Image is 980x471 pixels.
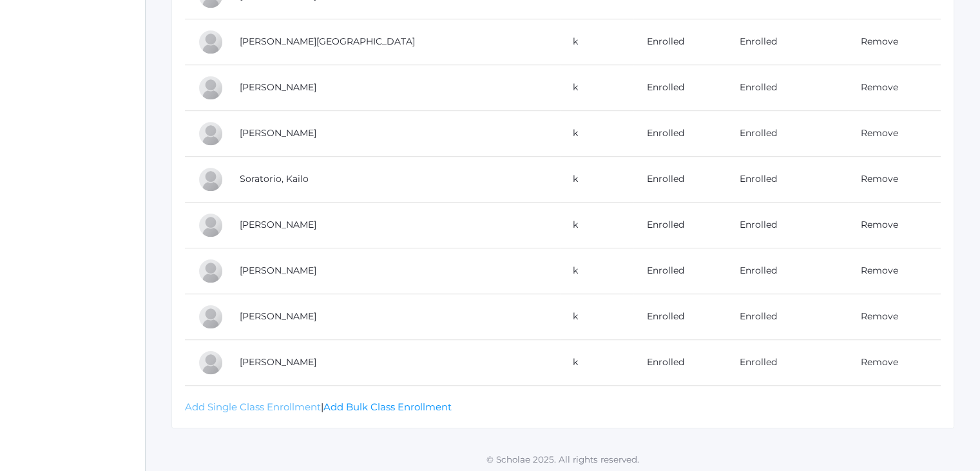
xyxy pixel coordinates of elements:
td: k [560,65,634,110]
div: Hadley Sponseller [198,212,224,238]
a: [PERSON_NAME] [240,81,316,93]
a: Enrolled [740,173,777,185]
a: Remove [861,127,898,139]
td: k [560,248,634,294]
td: k [560,294,634,339]
a: [PERSON_NAME] [240,356,316,368]
a: Remove [861,310,898,322]
td: k [560,110,634,156]
div: Kailo Soratorio [198,166,224,192]
a: Enrolled [646,356,684,368]
a: Remove [861,81,898,93]
a: Enrolled [646,81,684,93]
a: Enrolled [646,127,684,139]
div: Shem Zeller [198,350,224,376]
a: Soratorio, Kailo [240,173,309,185]
div: Cole McCollum [198,75,224,101]
div: Elias Zacharia [198,304,224,330]
a: Enrolled [646,265,684,276]
div: | [185,386,941,415]
a: Add Bulk Class Enrollment [323,401,452,413]
a: Enrolled [646,219,684,230]
a: [PERSON_NAME] [240,219,316,230]
a: Enrolled [740,356,777,368]
p: © Scholae 2025. All rights reserved. [146,453,980,466]
a: Remove [861,35,898,47]
a: Enrolled [646,310,684,322]
a: [PERSON_NAME][GEOGRAPHIC_DATA] [240,35,415,47]
a: Enrolled [740,81,777,93]
a: Enrolled [740,265,777,276]
div: Maxwell Tourje [198,258,224,284]
div: Savannah Maurer [198,29,224,55]
a: [PERSON_NAME] [240,310,316,322]
a: [PERSON_NAME] [240,265,316,276]
a: Remove [861,219,898,230]
td: k [560,339,634,385]
td: k [560,202,634,248]
td: k [560,156,634,202]
a: Enrolled [646,35,684,47]
div: Vincent Scrudato [198,121,224,146]
a: Remove [861,356,898,368]
td: k [560,19,634,65]
a: Enrolled [740,310,777,322]
a: Add Single Class Enrollment [185,401,321,413]
a: Enrolled [646,173,684,185]
a: Enrolled [740,219,777,230]
a: Remove [861,173,898,185]
a: Enrolled [740,127,777,139]
a: Enrolled [740,35,777,47]
a: Remove [861,265,898,276]
a: [PERSON_NAME] [240,127,316,139]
